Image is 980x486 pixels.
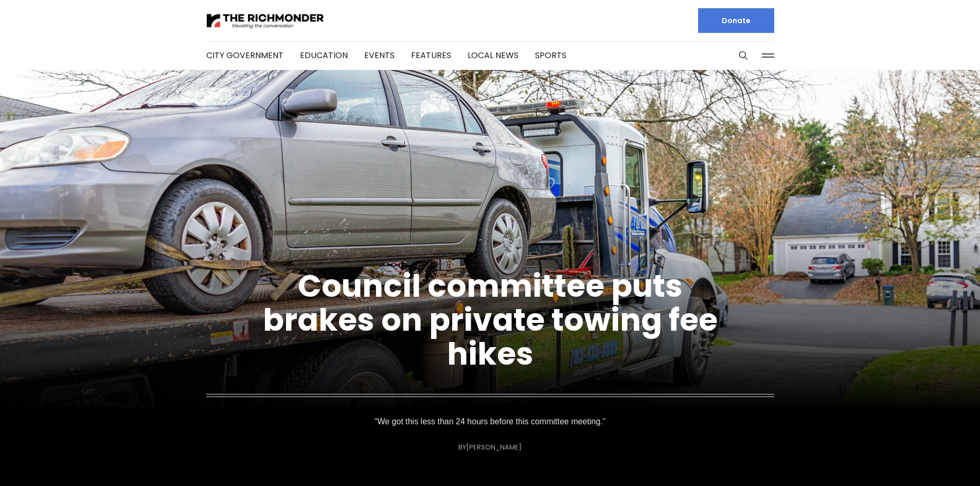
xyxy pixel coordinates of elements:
[698,8,774,33] a: Donate
[736,48,751,63] button: Search this site
[206,49,283,61] a: City Government
[411,49,451,61] a: Features
[468,49,519,61] a: Local News
[263,264,718,375] a: Council committee puts brakes on private towing fee hikes
[893,436,980,486] iframe: portal-trigger
[206,12,325,30] img: The Richmonder
[466,442,522,452] a: [PERSON_NAME]
[535,49,566,61] a: Sports
[300,49,348,61] a: Education
[458,443,522,451] div: By
[372,415,608,429] p: “We got this less than 24 hours before this committee meeting.”
[364,49,395,61] a: Events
